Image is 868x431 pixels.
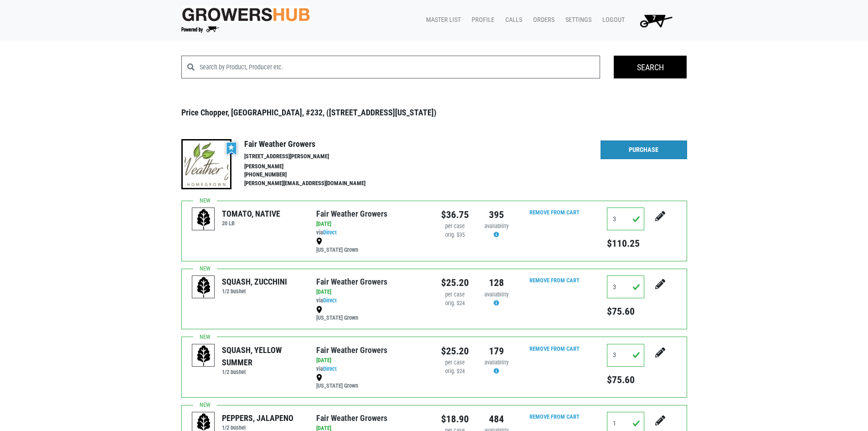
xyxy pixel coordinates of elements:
div: SQUASH, YELLOW SUMMER [222,344,303,369]
div: orig. $24 [441,367,469,376]
div: via [316,365,427,374]
a: Fair Weather Growers [316,413,387,423]
div: 395 [483,208,510,222]
li: [PERSON_NAME] [244,162,385,171]
a: Profile [464,11,498,29]
div: [DATE] [316,356,427,365]
input: Qty [607,275,644,298]
input: Search by Product, Producer etc. [200,56,601,78]
img: map_marker-0e94453035b3232a4d21701695807de9.png [316,306,322,313]
div: per case [441,358,469,367]
div: [DATE] [316,220,427,228]
div: [US_STATE] Grown [316,237,427,254]
span: 7 [652,14,656,22]
img: thumbnail-66b73ed789e5fdb011f67f3ae1eff6c2.png [181,139,231,189]
img: placeholder-variety-43d6402dacf2d531de610a020419775a.svg [192,208,215,231]
div: [US_STATE] Grown [316,373,427,390]
h4: Fair Weather Growers [244,139,385,149]
input: Qty [607,344,644,367]
div: SQUASH, ZUCCHINI [222,275,287,288]
img: map_marker-0e94453035b3232a4d21701695807de9.png [316,238,322,245]
a: Fair Weather Growers [316,345,387,355]
h5: $75.60 [607,306,644,317]
h6: 1/2 bushel [222,424,293,431]
div: $25.20 [441,344,469,358]
h5: $75.60 [607,374,644,386]
div: 128 [483,275,510,290]
li: [PHONE_NUMBER] [244,171,385,179]
div: $25.20 [441,275,469,290]
div: per case [441,222,469,231]
h6: 1/2 bushel [222,288,287,295]
a: Orders [526,11,558,29]
input: Remove From Cart [524,412,585,422]
li: [PERSON_NAME][EMAIL_ADDRESS][DOMAIN_NAME] [244,179,385,188]
img: placeholder-variety-43d6402dacf2d531de610a020419775a.svg [192,276,215,299]
h3: Price Chopper, [GEOGRAPHIC_DATA], #232, ([STREET_ADDRESS][US_STATE]) [181,108,687,118]
div: TOMATO, NATIVE [222,208,280,220]
a: Purchase [601,140,687,160]
div: via [316,228,427,237]
span: availability [484,359,508,366]
input: Search [614,56,687,78]
div: via [316,296,427,305]
h6: 1/2 bushel [222,369,303,375]
a: Direct [323,297,337,304]
div: [US_STATE] Grown [316,305,427,322]
div: 179 [483,344,510,358]
div: $36.75 [441,208,469,222]
img: map_marker-0e94453035b3232a4d21701695807de9.png [316,374,322,381]
span: availability [484,223,508,229]
li: [STREET_ADDRESS][PERSON_NAME] [244,152,385,161]
input: Remove From Cart [524,344,585,354]
a: Calls [498,11,526,29]
div: [DATE] [316,288,427,296]
img: original-fc7597fdc6adbb9d0e2ae620e786d1a2.jpg [181,6,311,23]
div: orig. $35 [441,231,469,239]
span: availability [484,291,508,298]
input: Remove From Cart [524,208,585,218]
a: Fair Weather Growers [316,277,387,286]
a: Logout [595,11,628,29]
a: Settings [558,11,595,29]
div: 484 [483,412,510,426]
div: PEPPERS, JALAPENO [222,412,293,424]
div: orig. $24 [441,299,469,308]
div: per case [441,291,469,299]
a: Direct [323,229,337,236]
img: Powered by Big Wheelbarrow [181,26,219,33]
a: 7 [628,11,680,30]
input: Remove From Cart [524,275,585,286]
a: Master List [419,11,464,29]
h6: 20 LB [222,220,280,227]
input: Qty [607,208,644,230]
img: placeholder-variety-43d6402dacf2d531de610a020419775a.svg [192,344,215,367]
img: Cart [636,11,676,30]
div: $18.90 [441,412,469,426]
a: Direct [323,365,337,372]
a: Fair Weather Growers [316,209,387,218]
h5: $110.25 [607,238,644,249]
